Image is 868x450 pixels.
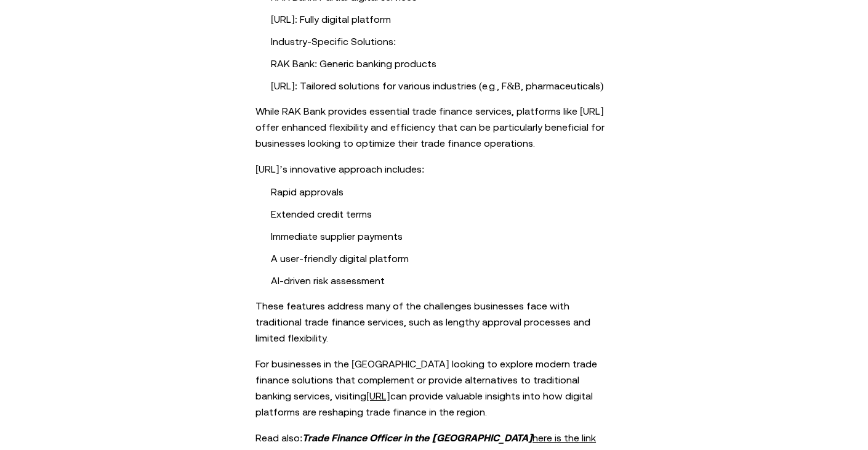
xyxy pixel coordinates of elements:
[271,56,628,71] li: RAK Bank: Generic banking products
[271,229,628,243] li: Immediate supplier payments
[366,390,390,401] a: [URL]
[271,12,628,27] li: [URL]: Fully digital platform
[271,273,628,288] li: AI-driven risk assessment
[271,251,628,266] li: A user-friendly digital platform
[255,298,613,346] p: These features address many of the challenges businesses face with traditional trade finance serv...
[271,207,628,221] li: Extended credit terms
[271,78,628,93] li: [URL]: Tailored solutions for various industries (e.g., F&B, pharmaceuticals)
[271,184,628,199] li: Rapid approvals
[255,430,613,446] p: Read also:
[532,432,596,443] a: here is the link
[271,34,628,49] li: Industry-Specific Solutions:
[302,432,596,443] strong: Trade Finance Officer in the [GEOGRAPHIC_DATA]
[255,103,613,151] p: While RAK Bank provides essential trade finance services, platforms like [URL] offer enhanced fle...
[255,356,613,420] p: For businesses in the [GEOGRAPHIC_DATA] looking to explore modern trade finance solutions that co...
[255,161,613,177] p: [URL]’s innovative approach includes:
